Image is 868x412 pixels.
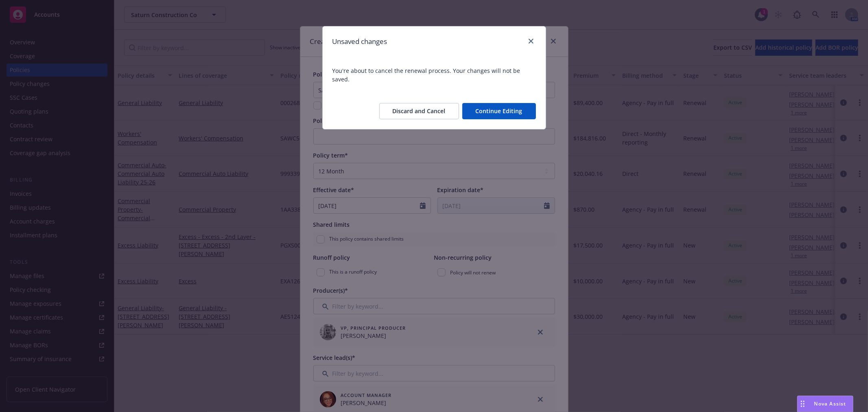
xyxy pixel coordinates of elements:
[379,103,459,119] button: Discard and Cancel
[797,396,853,412] button: Nova Assist
[814,400,846,407] span: Nova Assist
[323,57,546,93] span: You're about to cancel the renewal process. Your changes will not be saved.
[798,396,808,412] div: Drag to move
[332,36,387,47] h1: Unsaved changes
[462,103,536,119] button: Continue Editing
[526,36,536,46] a: close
